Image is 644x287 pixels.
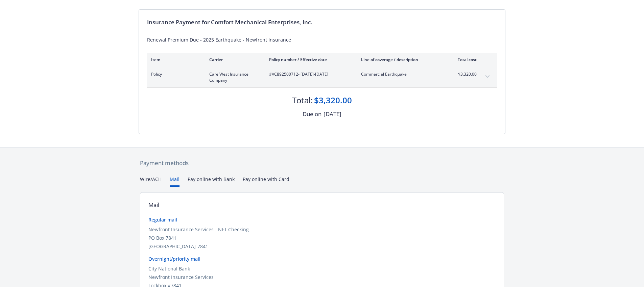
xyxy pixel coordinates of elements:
div: Renewal Premium Due - 2025 Earthquake - Newfront Insurance [147,36,497,43]
button: expand content [482,71,493,82]
div: PolicyCare West Insurance Company#VC892500712- [DATE]-[DATE]Commercial Earthquake$3,320.00expand ... [147,67,497,87]
div: $3,320.00 [314,95,352,106]
div: Total: [292,95,313,106]
div: [DATE] [324,110,341,119]
div: [GEOGRAPHIC_DATA]-7841 [148,243,496,250]
span: Commercial Earthquake [361,71,440,77]
span: $3,320.00 [451,71,477,77]
div: Item [151,57,198,62]
span: Policy [151,71,198,77]
span: Care West Insurance Company [209,71,258,83]
div: Newfront Insurance Services - NFT Checking [148,226,496,233]
div: Newfront Insurance Services [148,273,496,281]
div: Overnight/priority mail [148,255,496,262]
button: Pay online with Card [243,176,289,187]
div: Insurance Payment for Comfort Mechanical Enterprises, Inc. [147,18,497,27]
div: Line of coverage / description [361,57,440,62]
button: Mail [170,176,180,187]
div: Carrier [209,57,258,62]
div: Due on [303,110,321,119]
div: Mail [148,201,159,209]
div: Payment methods [140,159,504,167]
div: City National Bank [148,265,496,272]
button: Pay online with Bank [188,176,235,187]
div: PO Box 7841 [148,234,496,241]
div: Total cost [451,57,477,62]
span: #VC892500712 - [DATE]-[DATE] [269,71,350,77]
button: Wire/ACH [140,176,162,187]
div: Policy number / Effective date [269,57,350,62]
div: Regular mail [148,216,496,223]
